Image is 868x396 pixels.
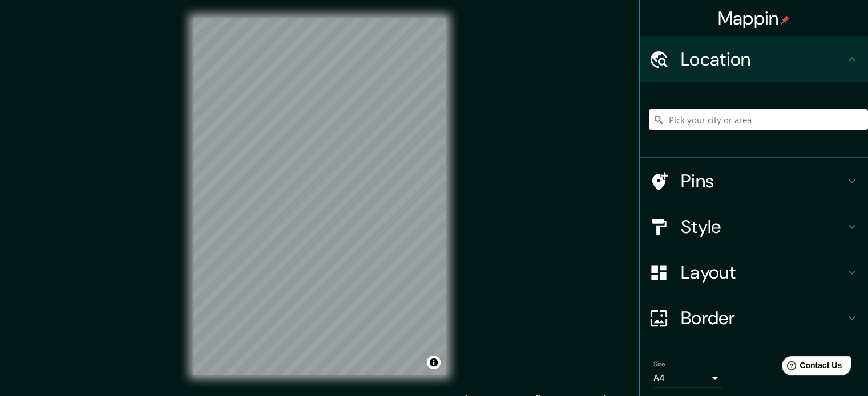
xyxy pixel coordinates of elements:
[718,7,790,30] h4: Mappin
[640,204,868,250] div: Style
[427,356,441,369] button: Toggle attribution
[640,36,868,82] div: Location
[640,158,868,204] div: Pins
[653,369,722,387] div: A4
[681,215,845,238] h4: Style
[681,261,845,284] h4: Layout
[649,109,868,130] input: Pick your city or area
[766,352,855,383] iframe: Help widget launcher
[781,15,790,25] img: pin-icon.png
[193,18,446,375] canvas: Map
[681,170,845,193] h4: Pins
[681,48,845,71] h4: Location
[681,307,845,329] h4: Border
[640,295,868,341] div: Border
[640,250,868,295] div: Layout
[653,360,665,369] label: Size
